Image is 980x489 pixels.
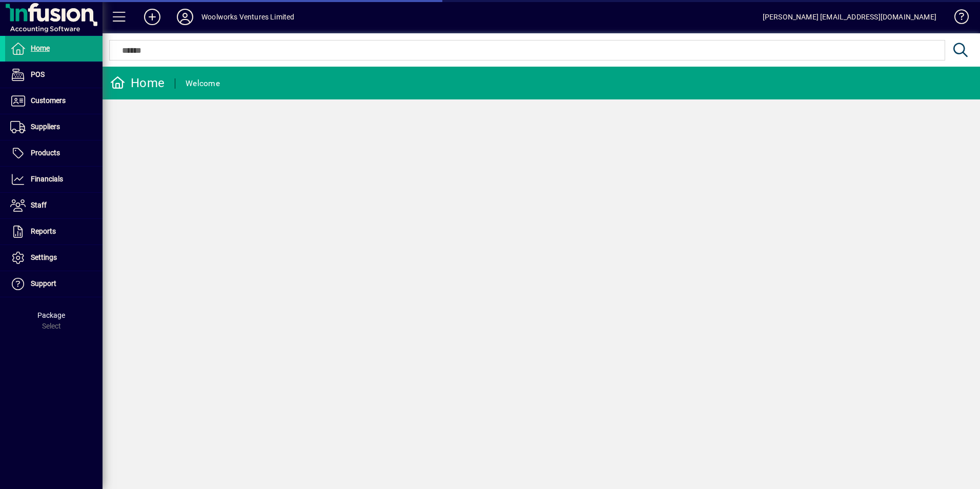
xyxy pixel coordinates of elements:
[110,75,165,91] div: Home
[5,140,103,166] a: Products
[31,70,45,78] span: POS
[186,75,220,92] div: Welcome
[947,2,967,35] a: Knowledge Base
[5,271,103,297] a: Support
[31,253,57,261] span: Settings
[31,227,56,235] span: Reports
[31,175,63,183] span: Financials
[37,311,65,319] span: Package
[31,279,56,288] span: Support
[5,88,103,114] a: Customers
[5,167,103,192] a: Financials
[5,245,103,271] a: Settings
[5,114,103,140] a: Suppliers
[31,123,60,131] span: Suppliers
[169,8,201,26] button: Profile
[31,149,60,157] span: Products
[31,201,47,209] span: Staff
[763,9,936,25] div: [PERSON_NAME] [EMAIL_ADDRESS][DOMAIN_NAME]
[136,8,169,26] button: Add
[5,193,103,218] a: Staff
[31,44,50,52] span: Home
[5,62,103,88] a: POS
[31,96,66,105] span: Customers
[5,219,103,244] a: Reports
[201,9,295,25] div: Woolworks Ventures Limited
